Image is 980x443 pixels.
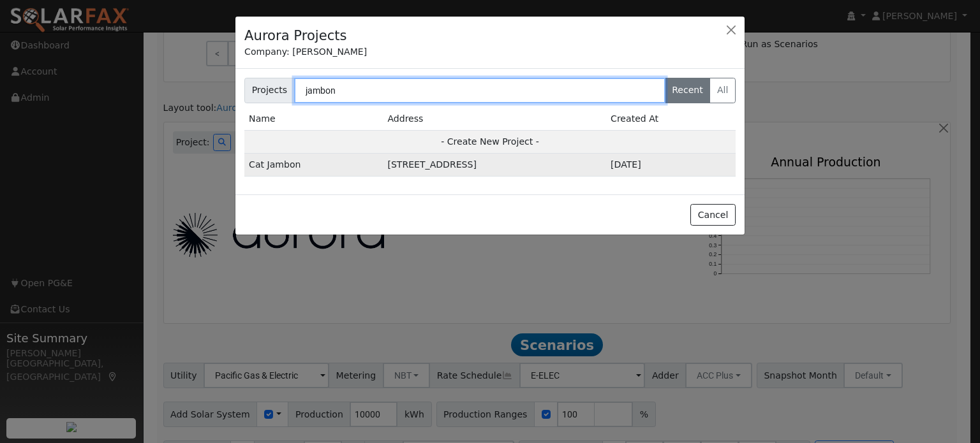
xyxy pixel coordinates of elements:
[383,108,606,131] td: Address
[606,154,736,177] td: 6d
[690,204,736,226] button: Cancel
[244,25,347,46] h4: Aurora Projects
[244,108,383,131] td: Name
[606,108,736,131] td: Created At
[244,78,295,103] span: Projects
[244,45,736,59] div: Company: [PERSON_NAME]
[709,78,736,103] label: All
[244,154,383,177] td: Cat Jambon
[383,154,606,177] td: [STREET_ADDRESS]
[665,78,711,103] label: Recent
[244,130,736,153] td: - Create New Project -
